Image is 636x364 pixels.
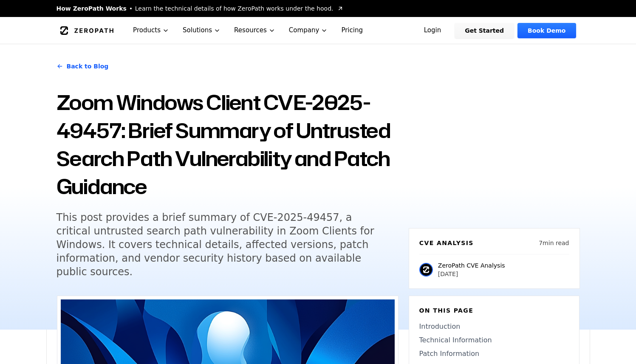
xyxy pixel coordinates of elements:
[126,17,176,44] button: Products
[46,17,590,44] nav: Global
[539,239,569,247] p: 7 min read
[419,239,474,247] h6: CVE Analysis
[414,23,452,38] a: Login
[135,4,334,13] span: Learn the technical details of how ZeroPath works under the hood.
[455,23,514,38] a: Get Started
[419,263,433,277] img: ZeroPath CVE Analysis
[438,270,505,278] p: [DATE]
[419,349,569,359] a: Patch Information
[419,322,569,332] a: Introduction
[334,17,370,44] a: Pricing
[57,88,399,200] h1: Zoom Windows Client CVE-2025-49457: Brief Summary of Untrusted Search Path Vulnerability and Patc...
[227,17,282,44] button: Resources
[438,261,505,270] p: ZeroPath CVE Analysis
[282,17,335,44] button: Company
[57,4,127,13] span: How ZeroPath Works
[176,17,227,44] button: Solutions
[517,23,576,38] a: Book Demo
[57,211,383,279] h5: This post provides a brief summary of CVE-2025-49457, a critical untrusted search path vulnerabil...
[57,4,344,13] a: How ZeroPath WorksLearn the technical details of how ZeroPath works under the hood.
[419,306,569,315] h6: On this page
[419,335,569,345] a: Technical Information
[57,54,109,78] a: Back to Blog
